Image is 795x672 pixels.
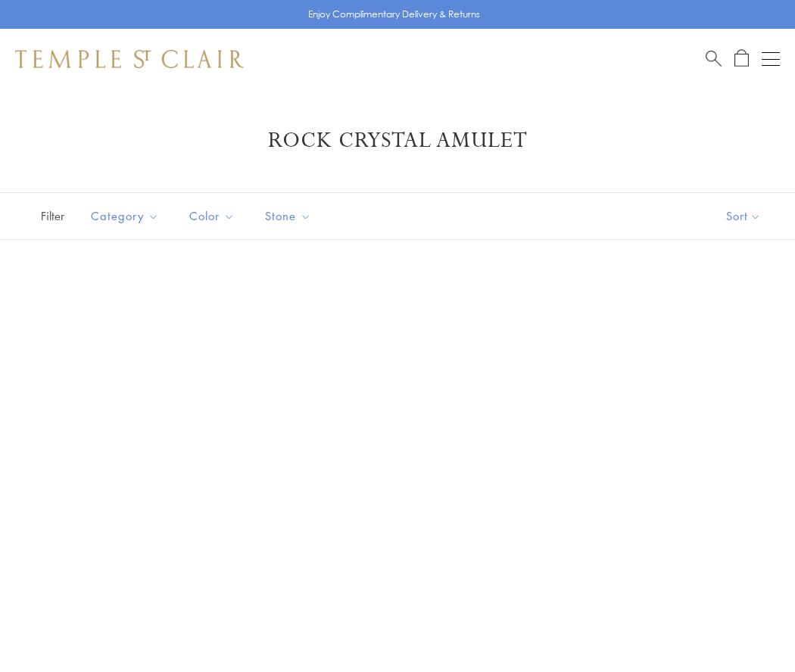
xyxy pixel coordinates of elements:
[254,199,323,233] button: Stone
[83,207,170,226] span: Category
[734,49,749,68] a: Open Shopping Bag
[178,199,246,233] button: Color
[308,7,480,22] p: Enjoy Complimentary Delivery & Returns
[257,207,323,226] span: Stone
[79,199,170,233] button: Category
[15,50,244,68] img: Temple St. Clair
[706,49,722,68] a: Search
[692,193,795,239] button: Show sort by
[38,127,757,154] h1: Rock Crystal Amulet
[182,207,246,226] span: Color
[762,50,780,68] button: Open navigation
